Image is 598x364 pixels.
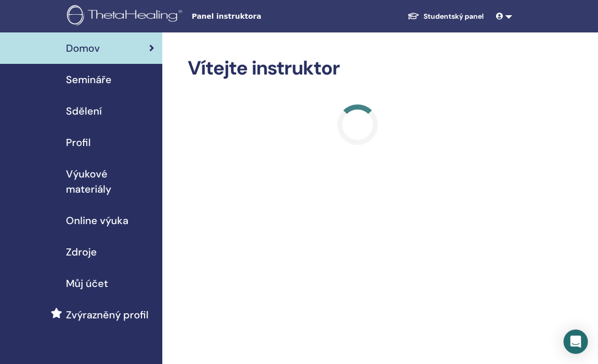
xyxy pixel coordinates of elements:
[66,72,112,87] span: Semináře
[407,12,419,20] img: graduation-cap-white.svg
[192,11,344,22] span: Panel instruktora
[66,41,100,56] span: Domov
[66,213,128,228] span: Online výuka
[188,57,527,80] h2: Vítejte instruktor
[564,330,588,354] div: Open Intercom Messenger
[66,307,149,322] span: Zvýrazněný profil
[66,135,91,150] span: Profil
[399,7,492,26] a: Studentský panel
[66,244,97,260] span: Zdroje
[67,5,186,28] img: logo.png
[66,103,102,119] span: Sdělení
[66,276,108,291] span: Můj účet
[66,166,154,197] span: Výukové materiály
